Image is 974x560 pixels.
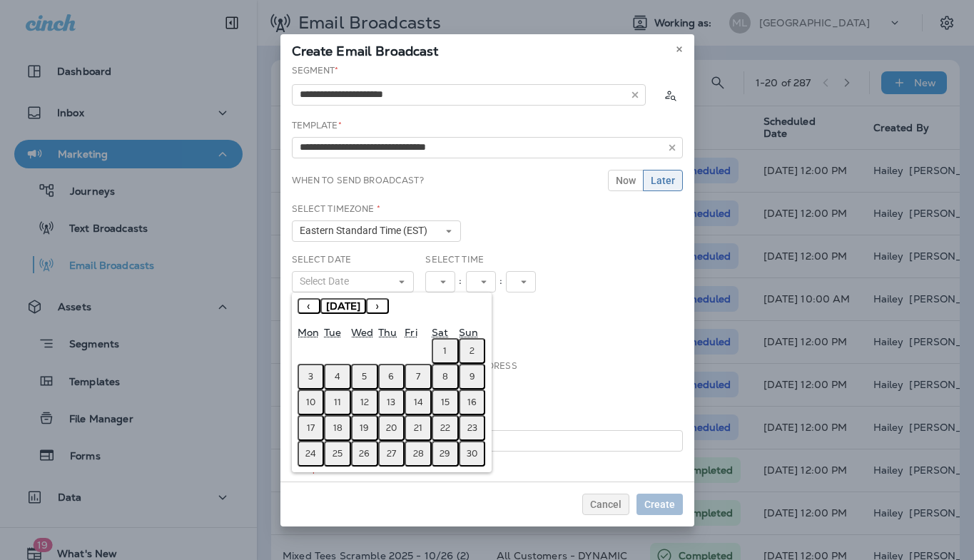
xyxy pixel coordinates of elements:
abbr: November 17, 2025 [307,422,315,434]
abbr: November 6, 2025 [388,371,394,382]
abbr: Tuesday [324,326,341,339]
button: › [366,298,389,314]
abbr: November 21, 2025 [414,422,422,434]
button: November 23, 2025 [459,415,486,441]
abbr: November 7, 2025 [416,371,420,382]
button: November 26, 2025 [351,441,378,467]
button: November 7, 2025 [405,364,432,390]
button: Later [643,170,683,191]
label: Select Time [425,254,484,265]
abbr: November 23, 2025 [467,422,477,434]
button: Cancel [582,494,629,515]
button: November 25, 2025 [324,441,351,467]
abbr: Saturday [432,326,448,339]
div: Create Email Broadcast [280,34,694,64]
button: November 2, 2025 [459,338,486,364]
abbr: Monday [298,326,319,339]
abbr: Thursday [378,326,397,339]
abbr: November 16, 2025 [467,397,477,408]
button: November 3, 2025 [298,364,325,390]
button: November 5, 2025 [351,364,378,390]
abbr: November 14, 2025 [414,397,423,408]
span: Cancel [590,499,622,509]
button: November 10, 2025 [298,390,325,415]
label: When to send broadcast? [292,175,424,186]
button: Calculate the estimated number of emails to be sent based on selected segment. (This could take a... [657,82,683,108]
button: November 13, 2025 [378,390,405,415]
button: November 21, 2025 [405,415,432,441]
abbr: November 1, 2025 [443,345,447,357]
button: November 11, 2025 [324,390,351,415]
abbr: November 29, 2025 [440,448,450,459]
button: November 24, 2025 [298,441,325,467]
button: November 4, 2025 [324,364,351,390]
label: Select Date [292,254,352,265]
abbr: November 20, 2025 [386,422,397,434]
abbr: November 28, 2025 [413,448,424,459]
abbr: November 5, 2025 [362,371,367,382]
abbr: November 3, 2025 [308,371,313,382]
button: November 1, 2025 [432,338,459,364]
button: Eastern Standard Time (EST) [292,220,462,242]
label: Template [292,120,342,131]
button: Select Date [292,271,415,292]
span: Now [616,175,636,185]
abbr: November 30, 2025 [467,448,477,459]
button: November 29, 2025 [432,441,459,467]
abbr: November 19, 2025 [360,422,369,434]
abbr: November 26, 2025 [359,448,370,459]
abbr: November 25, 2025 [333,448,343,459]
abbr: Wednesday [351,326,373,339]
abbr: Friday [405,326,417,339]
abbr: November 22, 2025 [440,422,450,434]
button: November 14, 2025 [405,390,432,415]
button: November 19, 2025 [351,415,378,441]
span: Eastern Standard Time (EST) [300,225,433,237]
span: Later [651,175,675,185]
abbr: November 11, 2025 [334,397,341,408]
abbr: November 12, 2025 [360,397,369,408]
abbr: November 10, 2025 [306,397,315,408]
label: Select Timezone [292,203,380,215]
button: November 17, 2025 [298,415,325,441]
abbr: November 2, 2025 [470,345,475,357]
abbr: November 24, 2025 [305,448,316,459]
button: November 22, 2025 [432,415,459,441]
abbr: November 27, 2025 [387,448,396,459]
button: November 9, 2025 [459,364,486,390]
span: Select Date [300,275,355,287]
button: Create [636,494,683,515]
button: November 12, 2025 [351,390,378,415]
abbr: November 15, 2025 [441,397,450,408]
div: : [455,271,465,292]
button: November 27, 2025 [378,441,405,467]
button: ‹ [298,298,320,314]
abbr: November 18, 2025 [333,422,343,434]
button: Now [608,170,644,191]
abbr: November 4, 2025 [335,371,340,382]
button: November 30, 2025 [459,441,486,467]
button: November 18, 2025 [324,415,351,441]
button: November 28, 2025 [405,441,432,467]
button: November 16, 2025 [459,390,486,415]
abbr: November 13, 2025 [387,397,395,408]
button: November 20, 2025 [378,415,405,441]
span: [DATE] [326,300,360,312]
div: : [496,271,506,292]
abbr: November 8, 2025 [442,371,448,382]
abbr: Sunday [459,326,478,339]
button: November 15, 2025 [432,390,459,415]
button: [DATE] [320,298,366,314]
button: November 6, 2025 [378,364,405,390]
button: November 8, 2025 [432,364,459,390]
abbr: November 9, 2025 [470,371,475,382]
span: Create [644,499,675,509]
label: Segment [292,65,339,76]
